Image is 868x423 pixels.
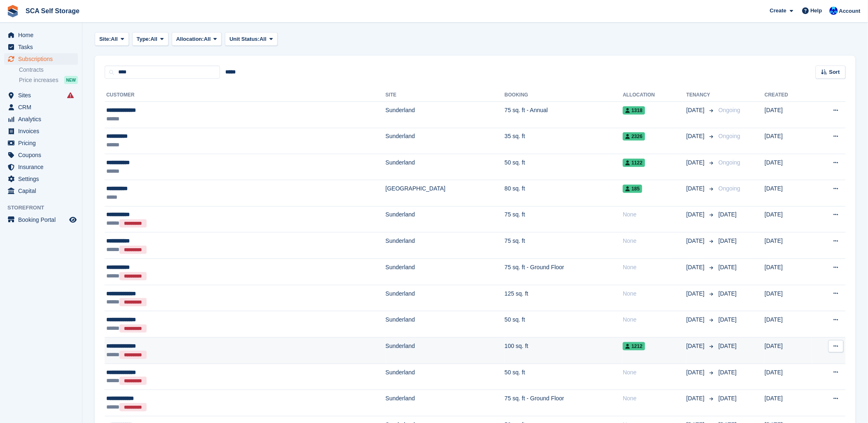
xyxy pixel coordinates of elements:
th: Customer [105,89,386,102]
button: Unit Status: All [225,32,277,46]
td: Sunderland [386,206,505,233]
td: [DATE] [765,102,811,128]
td: Sunderland [386,311,505,338]
div: None [623,368,686,377]
span: 1212 [623,342,645,350]
td: Sunderland [386,102,505,128]
span: Create [770,7,786,15]
span: 185 [623,185,642,193]
td: 50 sq. ft [505,364,623,390]
th: Tenancy [686,89,715,102]
span: Ongoing [718,185,740,192]
span: [DATE] [686,158,706,167]
button: Allocation: All [172,32,222,46]
span: Allocation: [176,35,204,43]
span: [DATE] [718,343,737,349]
td: [DATE] [765,390,811,416]
span: Booking Portal [18,214,68,226]
td: Sunderland [386,285,505,311]
td: 100 sq. ft [505,338,623,364]
span: Account [839,7,861,15]
td: [DATE] [765,206,811,233]
a: menu [4,53,78,65]
td: 125 sq. ft [505,285,623,311]
span: [DATE] [718,316,737,323]
span: [DATE] [686,237,706,245]
td: Sunderland [386,259,505,285]
div: NEW [64,76,78,84]
span: [DATE] [686,315,706,324]
span: [DATE] [718,369,737,376]
span: Tasks [18,41,68,53]
td: [DATE] [765,338,811,364]
span: Sort [829,68,840,76]
td: 50 sq. ft [505,154,623,180]
span: 1318 [623,106,645,115]
span: [DATE] [686,263,706,272]
span: Pricing [18,137,68,149]
td: [DATE] [765,180,811,206]
td: 75 sq. ft [505,206,623,233]
span: [DATE] [686,132,706,141]
td: [DATE] [765,311,811,338]
span: [DATE] [686,394,706,403]
span: Home [18,29,68,41]
div: None [623,210,686,219]
td: Sunderland [386,364,505,390]
span: Subscriptions [18,53,68,65]
td: 75 sq. ft - Ground Floor [505,259,623,285]
span: Price increases [19,76,58,84]
span: 1122 [623,159,645,167]
a: menu [4,173,78,185]
span: Coupons [18,149,68,161]
span: Help [811,7,822,15]
th: Site [386,89,505,102]
img: stora-icon-8386f47178a22dfd0bd8f6a31ec36ba5ce8667c1dd55bd0f319d3a0aa187defe.svg [7,5,19,17]
span: All [260,35,267,43]
a: Contracts [19,66,78,74]
span: Ongoing [718,159,740,166]
button: Type: All [132,32,168,46]
td: [DATE] [765,285,811,311]
div: None [623,394,686,403]
span: All [204,35,211,43]
span: Ongoing [718,107,740,113]
span: All [111,35,118,43]
div: None [623,237,686,245]
div: None [623,315,686,324]
span: Analytics [18,113,68,125]
a: menu [4,113,78,125]
a: menu [4,29,78,41]
span: [DATE] [718,395,737,402]
td: 50 sq. ft [505,311,623,338]
td: Sunderland [386,154,505,180]
td: 75 sq. ft - Ground Floor [505,390,623,416]
span: [DATE] [686,368,706,377]
span: [DATE] [686,106,706,115]
a: menu [4,137,78,149]
td: Sunderland [386,128,505,154]
td: [DATE] [765,154,811,180]
div: None [623,289,686,298]
img: Kelly Neesham [830,7,838,15]
i: Smart entry sync failures have occurred [67,92,74,99]
td: [DATE] [765,128,811,154]
a: menu [4,89,78,101]
td: [DATE] [765,259,811,285]
a: menu [4,149,78,161]
span: Site: [99,35,111,43]
th: Booking [505,89,623,102]
span: Unit Status: [229,35,260,43]
th: Created [765,89,811,102]
span: Invoices [18,125,68,137]
span: [DATE] [686,210,706,219]
a: Preview store [68,215,78,225]
a: menu [4,161,78,173]
td: Sunderland [386,338,505,364]
td: [DATE] [765,233,811,259]
td: [GEOGRAPHIC_DATA] [386,180,505,206]
span: Type: [137,35,151,43]
span: Ongoing [718,133,740,139]
span: Insurance [18,161,68,173]
span: 2326 [623,132,645,141]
